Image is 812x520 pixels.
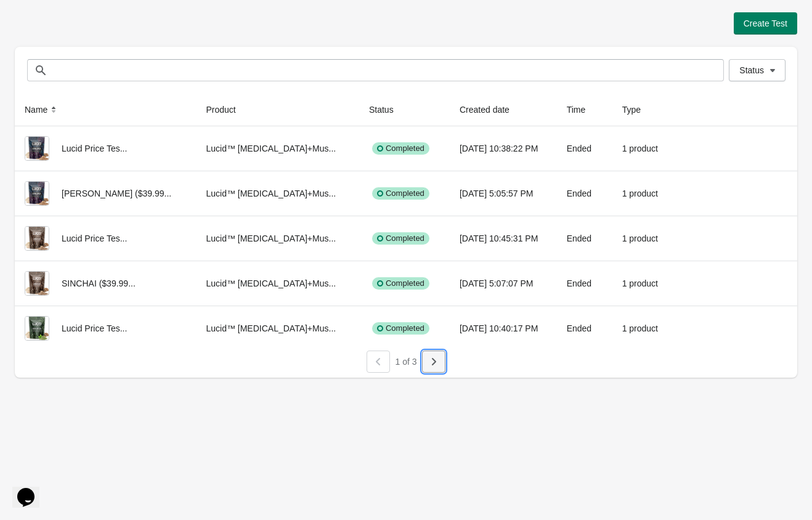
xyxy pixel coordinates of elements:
span: Lucid Price Tes... [62,234,127,243]
div: Lucid™ [MEDICAL_DATA]+Mus... [206,181,349,206]
div: Ended [567,136,603,161]
div: [DATE] 5:07:07 PM [460,271,547,296]
span: Lucid Price Tes... [62,144,127,153]
div: 1 product [622,136,663,161]
button: Status [729,59,786,81]
span: Lucid Price Tes... [62,323,127,333]
span: Create Test [744,18,787,28]
div: Completed [372,187,429,200]
div: Lucid™ [MEDICAL_DATA]+Mus... [206,226,349,251]
div: 1 product [622,316,663,341]
div: Ended [567,181,603,206]
span: [PERSON_NAME] ($39.99... [62,189,171,198]
span: SINCHAI ($39.99... [62,278,136,288]
span: 1 of 3 [395,357,416,367]
button: Created date [455,99,527,121]
button: Time [562,99,603,121]
div: [DATE] 5:05:57 PM [460,181,547,206]
div: 1 product [622,271,663,296]
div: 1 product [622,181,663,206]
div: [DATE] 10:38:22 PM [460,136,547,161]
div: Completed [372,322,429,335]
button: Product [201,99,253,121]
button: Create Test [734,12,797,35]
button: Name [20,99,65,121]
div: Completed [372,232,429,245]
div: [DATE] 10:40:17 PM [460,316,547,341]
iframe: chat widget [12,471,52,508]
div: Lucid™ [MEDICAL_DATA]+Mus... [206,271,349,296]
button: Status [364,99,411,121]
span: Status [739,65,764,75]
div: Completed [372,277,429,290]
div: Lucid™ [MEDICAL_DATA]+Mus... [206,316,349,341]
div: [DATE] 10:45:31 PM [460,226,547,251]
div: Ended [567,271,603,296]
button: Type [617,99,658,121]
div: Ended [567,316,603,341]
div: Ended [567,226,603,251]
div: 1 product [622,226,663,251]
div: Lucid™ [MEDICAL_DATA]+Mus... [206,136,349,161]
div: Completed [372,142,429,155]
